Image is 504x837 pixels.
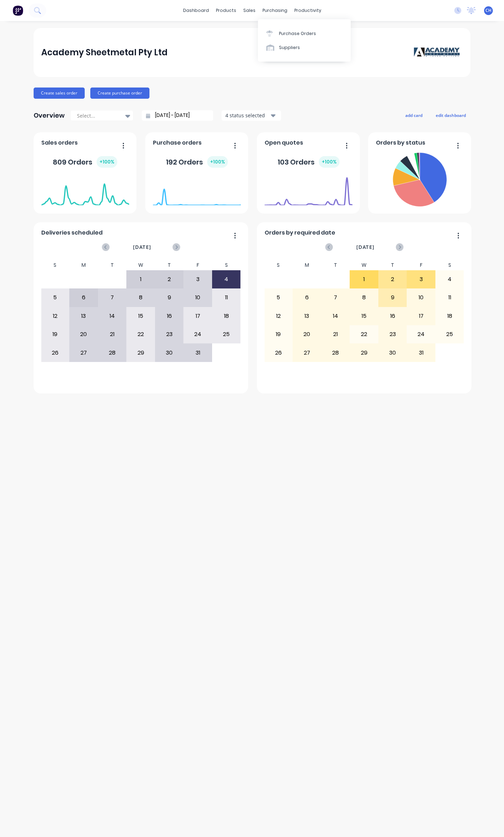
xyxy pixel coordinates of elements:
[97,156,117,168] div: + 100 %
[70,326,98,343] div: 20
[240,5,259,16] div: sales
[41,260,70,270] div: S
[350,271,378,288] div: 1
[279,44,300,51] div: Suppliers
[265,344,293,361] div: 26
[90,88,149,99] button: Create purchase order
[212,5,240,16] div: products
[127,307,155,325] div: 15
[379,289,407,306] div: 9
[431,111,470,120] button: edit dashboard
[293,307,321,325] div: 13
[401,111,427,120] button: add card
[212,326,240,343] div: 25
[265,307,293,325] div: 12
[155,307,183,325] div: 16
[379,307,407,325] div: 16
[34,109,65,123] div: Overview
[376,139,425,147] span: Orders by status
[350,260,378,270] div: W
[407,344,435,361] div: 31
[53,156,117,168] div: 809 Orders
[98,289,126,306] div: 7
[13,5,23,16] img: Factory
[70,289,98,306] div: 6
[212,271,240,288] div: 4
[407,260,435,270] div: F
[321,260,350,270] div: T
[180,5,212,16] a: dashboard
[322,307,350,325] div: 14
[98,307,126,325] div: 14
[155,326,183,343] div: 23
[291,5,325,16] div: productivity
[436,271,464,288] div: 4
[265,289,293,306] div: 5
[379,326,407,343] div: 23
[41,307,69,325] div: 12
[378,260,407,270] div: T
[258,26,351,40] a: Purchase Orders
[293,344,321,361] div: 27
[207,156,228,168] div: + 100 %
[265,139,303,147] span: Open quotes
[127,289,155,306] div: 8
[41,326,69,343] div: 19
[322,344,350,361] div: 28
[222,110,281,121] button: 4 status selected
[293,260,321,270] div: M
[436,326,464,343] div: 25
[69,260,98,270] div: M
[436,289,464,306] div: 11
[322,289,350,306] div: 7
[155,289,183,306] div: 9
[70,307,98,325] div: 13
[407,326,435,343] div: 24
[34,88,85,99] button: Create sales order
[153,139,202,147] span: Purchase orders
[258,41,351,55] a: Suppliers
[278,156,339,168] div: 103 Orders
[350,344,378,361] div: 29
[407,271,435,288] div: 3
[319,156,339,168] div: + 100 %
[155,344,183,361] div: 30
[435,260,464,270] div: S
[436,307,464,325] div: 18
[98,344,126,361] div: 28
[407,289,435,306] div: 10
[350,326,378,343] div: 22
[414,47,463,58] img: Academy Sheetmetal Pty Ltd
[356,243,374,251] span: [DATE]
[41,344,69,361] div: 26
[379,271,407,288] div: 2
[184,271,212,288] div: 3
[127,326,155,343] div: 22
[183,260,212,270] div: F
[265,229,335,237] span: Orders by required date
[41,289,69,306] div: 5
[350,307,378,325] div: 15
[225,112,269,119] div: 4 status selected
[407,307,435,325] div: 17
[127,344,155,361] div: 29
[184,289,212,306] div: 10
[184,307,212,325] div: 17
[184,344,212,361] div: 31
[322,326,350,343] div: 21
[212,260,241,270] div: S
[70,344,98,361] div: 27
[379,344,407,361] div: 30
[485,7,491,14] span: CH
[350,289,378,306] div: 8
[155,260,184,270] div: T
[155,271,183,288] div: 2
[126,260,155,270] div: W
[127,271,155,288] div: 1
[184,326,212,343] div: 24
[41,46,168,60] div: Academy Sheetmetal Pty Ltd
[98,326,126,343] div: 21
[98,260,127,270] div: T
[293,289,321,306] div: 6
[265,326,293,343] div: 19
